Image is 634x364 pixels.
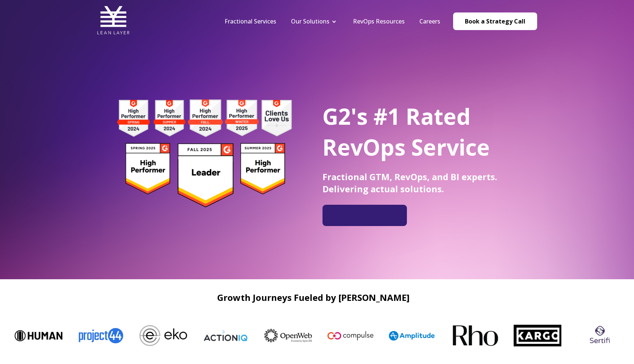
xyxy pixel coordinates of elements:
h2: Growth Journeys Fueled by [PERSON_NAME] [7,292,619,302]
img: sertifi logo [574,322,622,349]
span: Fractional GTM, RevOps, and BI experts. Delivering actual solutions. [323,171,497,195]
img: Eko [137,325,185,346]
img: ActionIQ [200,330,247,342]
img: Kargo [511,325,559,346]
a: RevOps Resources [353,17,405,25]
img: Compulse [324,323,372,348]
a: Our Solutions [291,17,329,25]
img: Lean Layer Logo [97,4,130,37]
img: OpenWeb [262,329,310,342]
iframe: Embedded CTA [326,208,403,223]
div: Navigation Menu [217,17,448,25]
a: Fractional Services [225,17,276,25]
img: g2 badges [104,97,304,210]
img: Human [12,330,60,341]
img: Amplitude [387,331,434,341]
a: Careers [419,17,440,25]
a: Book a Strategy Call [453,12,537,30]
img: Project44 [75,323,123,348]
span: G2's #1 Rated RevOps Service [323,101,490,162]
img: Rho-logo-square [449,312,497,360]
